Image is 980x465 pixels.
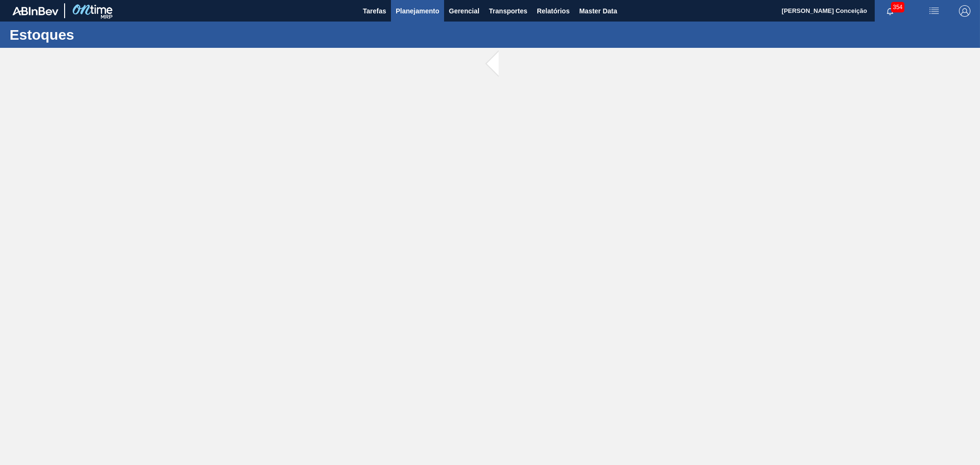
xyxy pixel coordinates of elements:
img: TNhmsLtSVTkK8tSr43FrP2fwEKptu5GPRR3wAAAABJRU5ErkJggg== [12,7,58,15]
span: Master Data [579,5,617,17]
span: Gerencial [449,5,479,17]
span: 354 [891,2,904,12]
h1: Estoques [10,29,179,40]
img: Logout [959,5,970,17]
span: Tarefas [363,5,386,17]
img: userActions [928,5,940,17]
span: Planejamento [396,5,439,17]
button: Notificações [875,4,905,18]
span: Relatórios [537,5,569,17]
span: Transportes [489,5,527,17]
